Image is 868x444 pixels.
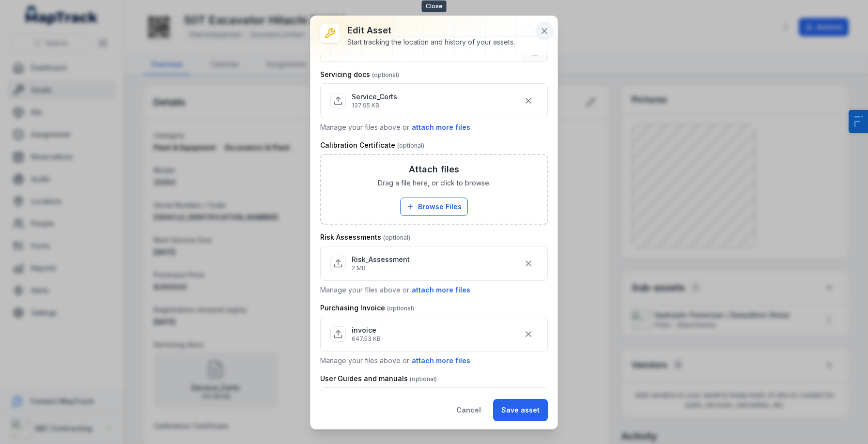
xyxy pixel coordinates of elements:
label: Risk Assessments [320,232,410,242]
label: Calibration Certificate [320,140,424,150]
p: 647.53 KB [352,335,381,343]
p: Manage your files above or [320,285,548,295]
label: Purchasing Invoice [320,303,414,313]
p: 137.95 KB [352,102,397,109]
p: Service_Certs [352,92,397,102]
div: Start tracking the location and history of your assets. [347,37,515,47]
span: Drag a file here, or click to browse. [378,178,491,188]
p: Manage your files above or [320,355,548,366]
button: Browse Files [400,198,468,216]
p: Risk_Assessment [352,255,410,264]
button: attach more files [411,355,471,366]
p: invoice [352,325,381,335]
label: Servicing docs [320,70,399,79]
span: Close [422,0,447,12]
label: User Guides and manuals [320,374,437,383]
button: Cancel [448,399,489,421]
button: Save asset [493,399,548,421]
p: Manage your files above or [320,122,548,133]
h3: Attach files [409,163,459,176]
button: attach more files [411,285,471,295]
p: 2 MB [352,264,410,272]
h3: Edit asset [347,24,515,37]
button: attach more files [411,122,471,133]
